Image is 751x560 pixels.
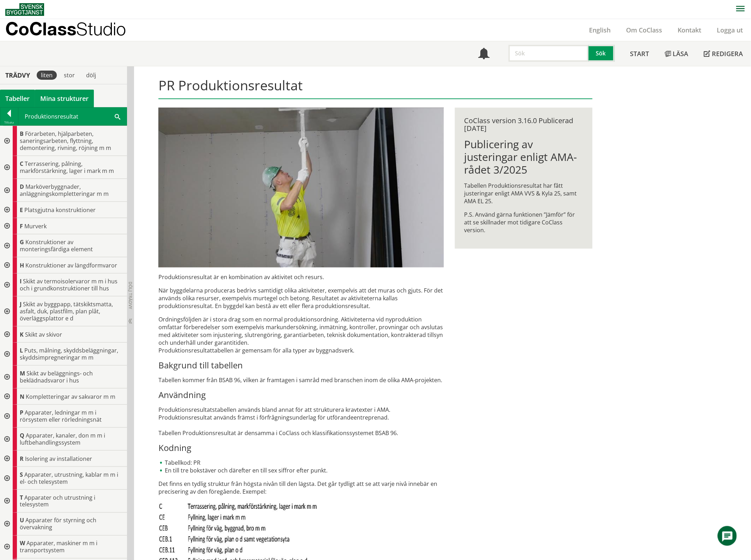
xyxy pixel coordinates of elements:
span: I [20,277,22,285]
p: Tabellen Produktionsresultat har fått justeringar enligt AMA VVS & Kyla 25, samt AMA EL 25. [464,182,583,205]
span: Apparater, ledningar m m i rörsystem eller rörledningsnät [20,409,102,423]
p: Tabellen kommer från BSAB 96, vilken är framtagen i samråd med branschen inom de olika AMA-projek... [158,376,444,384]
a: Logga ut [709,26,751,34]
a: Redigera [696,41,751,66]
span: R [20,455,24,463]
span: N [20,393,24,401]
a: Start [623,41,657,66]
span: G [20,238,24,246]
span: Kompletteringar av sakvaror m m [26,393,115,401]
span: Marköverbyggnader, anläggningskompletteringar m m [20,183,109,198]
input: Sök [509,45,589,62]
div: dölj [82,71,100,80]
li: Tabellkod: PR [158,459,444,466]
p: Produktionsresultat är en kombination av aktivitet och resurs. [158,273,444,281]
div: Produktionsresultat [18,108,127,125]
span: L [20,347,23,354]
p: Ordningsföljden är i stora drag som en normal produktionsordning. Aktiviteterna vid nyproduktion ... [158,315,444,354]
span: U [20,517,24,524]
span: Apparater och utrustning i telesystem [20,494,95,508]
div: Tillbaka [0,120,18,125]
a: CoClassStudio [5,19,141,41]
p: Det finns en tydlig struktur från högsta nivån till den lägsta. Det går tydligt att se att varje ... [158,480,444,495]
div: Trädvy [1,71,34,79]
img: pr-tabellen-spackling-tak-3.jpg [158,108,444,267]
p: Produktionsresultatstabellen används bland annat för att strukturera kravtexter i AMA. Produktion... [158,406,444,437]
span: Konstruktioner av längdformvaror [25,261,117,269]
span: Murverk [24,222,47,230]
h3: Användning [158,390,444,400]
span: Notifikationer [478,49,489,60]
span: Sök i tabellen [115,113,120,120]
span: Start [630,49,649,58]
li: En till tre bokstäver och därefter en till sex siffror efter punkt. [158,466,444,474]
span: Apparater, utrustning, kablar m m i el- och telesystem [20,471,118,486]
h3: Kodning [158,442,444,453]
h1: Publicering av justeringar enligt AMA-rådet 3/2025 [464,138,583,176]
span: Skikt av beläggnings- och beklädnadsvaror i hus [20,369,93,384]
span: W [20,540,25,547]
h3: Bakgrund till tabellen [158,360,444,371]
span: M [20,369,25,377]
span: Apparater för styrning och övervakning [20,517,96,531]
span: Konstruktioner av monteringsfärdiga element [20,238,93,253]
span: D [20,183,24,191]
span: Skikt av byggpapp, tätskiktsmatta, asfalt, duk, plastfilm, plan plåt, överläggsplattor e d [20,300,113,322]
span: Apparater, maskiner m m i transportsystem [20,540,97,554]
span: Terrassering, pålning, markförstärkning, lager i mark m m [20,160,114,175]
p: P.S. Använd gärna funktionen ”Jämför” för att se skillnader mot tidigare CoClass version. [464,211,583,234]
div: liten [37,71,57,80]
span: Studio [76,18,126,39]
img: Svensk Byggtjänst [5,3,44,16]
a: Läsa [657,41,696,66]
a: Kontakt [670,26,709,34]
span: Skikt av termoisolervaror m m i hus och i grundkonstruktioner till hus [20,277,118,292]
span: Apparater, kanaler, don m m i luftbehandlingssystem [20,432,105,446]
span: B [20,130,24,138]
span: Dölj trädvy [127,282,133,309]
div: CoClass version 3.16.0 Publicerad [DATE] [464,117,583,132]
span: H [20,261,24,269]
a: Om CoClass [619,26,670,34]
span: C [20,160,23,168]
a: Mina strukturer [35,90,94,107]
p: När byggdelarna produceras bedrivs samtidigt olika aktiviteter, exempelvis att det muras och gjut... [158,287,444,310]
span: K [20,331,24,338]
span: Q [20,432,24,439]
h1: PR Produktionsresultat [158,77,592,99]
span: Läsa [673,49,689,58]
span: P [20,409,23,416]
span: Platsgjutna konstruktioner [24,206,96,214]
span: Skikt av skivor [25,331,62,338]
a: English [582,26,619,34]
span: S [20,471,23,478]
span: T [20,494,23,501]
span: Redigera [712,49,743,58]
span: Puts, målning, skyddsbeläggningar, skyddsimpregneringar m m [20,347,118,361]
span: Förarbeten, hjälparbeten, saneringsarbeten, flyttning, demontering, rivning, röjning m m [20,130,111,152]
span: Isolering av installationer [25,455,92,463]
span: E [20,206,23,214]
span: F [20,222,23,230]
p: CoClass [5,25,126,33]
div: stor [60,71,79,80]
span: J [20,300,22,308]
button: Sök [589,45,615,62]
